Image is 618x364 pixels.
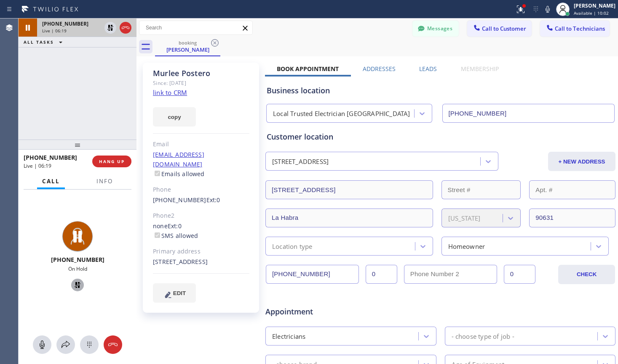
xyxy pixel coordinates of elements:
[92,156,131,167] button: HANG UP
[153,88,187,97] a: link to CRM
[419,65,437,73] label: Leads
[153,78,249,88] div: Since: [DATE]
[153,211,249,221] div: Phone2
[153,222,249,241] div: none
[272,241,313,251] div: Location type
[206,196,220,204] span: Ext: 0
[153,247,249,256] div: Primary address
[461,65,499,73] label: Membership
[448,241,485,251] div: Homeowner
[153,257,249,267] div: [STREET_ADDRESS]
[24,39,54,45] span: ALL TASKS
[37,173,65,190] button: Call
[153,107,196,127] button: copy
[51,256,104,264] span: [PHONE_NUMBER]
[272,331,305,341] div: Electricians
[363,65,396,73] label: Addresses
[156,37,219,55] div: Murlee Postero
[153,150,204,168] a: [EMAIL_ADDRESS][DOMAIN_NAME]
[42,28,67,34] span: Live | 06:19
[265,208,433,227] input: City
[267,85,614,96] div: Business location
[56,335,75,354] button: Open directory
[104,335,122,354] button: Hang up
[412,21,459,37] button: Messages
[96,177,113,185] span: Info
[99,158,125,164] span: HANG UP
[153,196,206,204] a: [PHONE_NUMBER]
[265,180,433,199] input: Address
[71,279,84,291] button: Unhold Customer
[91,173,118,190] button: Info
[504,265,535,284] input: Ext. 2
[267,131,614,142] div: Customer location
[153,232,198,240] label: SMS allowed
[574,2,615,9] div: [PERSON_NAME]
[548,152,615,171] button: + NEW ADDRESS
[265,306,381,317] span: Appointment
[558,265,615,284] button: CHECK
[24,162,51,169] span: Live | 06:19
[467,21,532,37] button: Call to Customer
[272,157,329,166] div: [STREET_ADDRESS]
[155,232,160,238] input: SMS allowed
[482,25,526,32] span: Call to Customer
[277,65,339,73] label: Book Appointment
[42,177,60,185] span: Call
[266,265,359,284] input: Phone Number
[168,222,182,230] span: Ext: 0
[540,21,610,37] button: Call to Technicians
[153,185,249,195] div: Phone
[404,265,497,284] input: Phone Number 2
[529,180,615,199] input: Apt. #
[42,20,88,27] span: [PHONE_NUMBER]
[104,22,116,34] button: Unhold Customer
[24,153,77,161] span: [PHONE_NUMBER]
[555,25,605,32] span: Call to Technicians
[80,335,99,354] button: Open dialpad
[19,37,71,47] button: ALL TASKS
[139,21,252,34] input: Search
[442,104,615,123] input: Phone Number
[156,46,219,53] div: [PERSON_NAME]
[452,331,514,341] div: - choose type of job -
[153,283,196,303] button: EDIT
[155,171,160,176] input: Emails allowed
[273,109,410,119] div: Local Trusted Electrician [GEOGRAPHIC_DATA]
[156,40,219,46] div: booking
[153,69,249,78] div: Murlee Postero
[33,335,51,354] button: Mute
[542,3,554,15] button: Mute
[68,265,87,272] span: On Hold
[153,170,205,178] label: Emails allowed
[574,10,609,16] span: Available | 10:02
[366,265,397,284] input: Ext.
[153,140,249,149] div: Email
[120,22,131,34] button: Hang up
[173,290,186,296] span: EDIT
[441,180,521,199] input: Street #
[529,208,615,227] input: ZIP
